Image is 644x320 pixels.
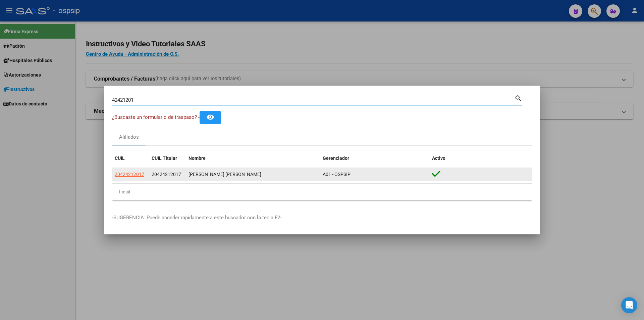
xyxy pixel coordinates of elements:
[115,155,125,161] span: CUIL
[323,155,349,161] span: Gerenciador
[119,133,139,141] div: Afiliados
[112,214,532,222] p: -SUGERENCIA: Puede acceder rapidamente a este buscador con la tecla F2-
[429,151,532,166] datatable-header-cell: Activo
[152,155,177,161] span: CUIL Titular
[432,155,445,161] span: Activo
[186,151,320,166] datatable-header-cell: Nombre
[320,151,429,166] datatable-header-cell: Gerenciador
[115,172,144,177] span: 20424212017
[112,114,200,120] span: ¿Buscaste un formulario de traspaso? -
[206,113,214,121] mat-icon: remove_red_eye
[189,155,206,161] span: Nombre
[515,94,522,102] mat-icon: search
[152,172,181,177] span: 20424212017
[621,297,637,313] div: Open Intercom Messenger
[112,184,532,200] div: 1 total
[149,151,186,166] datatable-header-cell: CUIL Titular
[323,172,351,177] span: A01 - OSPSIP
[112,151,149,166] datatable-header-cell: CUIL
[189,171,317,178] div: [PERSON_NAME] [PERSON_NAME]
